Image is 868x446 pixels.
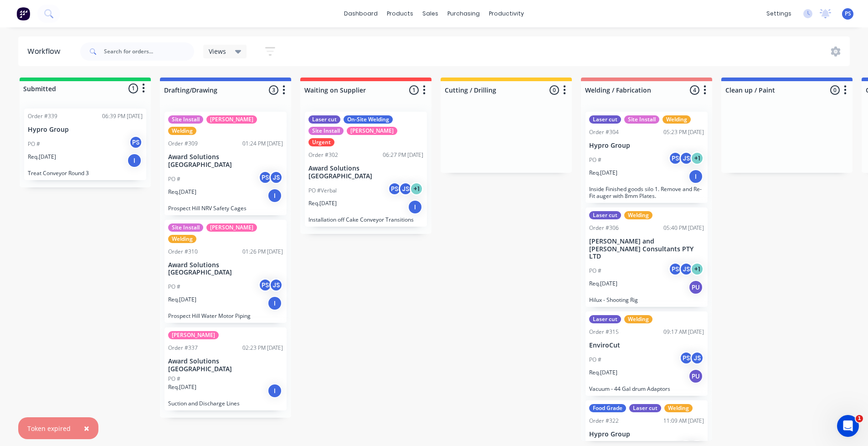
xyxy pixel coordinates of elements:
[589,356,601,364] p: PO #
[443,7,484,21] div: purchasing
[589,211,621,219] div: Laser cut
[84,422,89,435] span: ×
[762,7,796,21] div: settings
[589,430,704,438] p: Hypro Group
[168,400,283,407] p: Suction and Discharge Lines
[589,128,619,136] div: Order #304
[484,7,529,21] div: productivity
[168,205,283,212] p: Prospect Hill NRV Safety Cages
[164,112,287,215] div: Site Install[PERSON_NAME]WeldingOrder #30901:24 PM [DATE]Award Solutions [GEOGRAPHIC_DATA]PO #PSJ...
[104,42,194,61] input: Search for orders...
[28,170,143,176] p: Treat Conveyor Round 3
[242,248,283,256] div: 01:26 PM [DATE]
[308,115,340,124] div: Laser cut
[164,220,287,323] div: Site Install[PERSON_NAME]WeldingOrder #31001:26 PM [DATE]Award Solutions [GEOGRAPHIC_DATA]PO #PSJ...
[267,384,282,398] div: I
[663,328,704,336] div: 09:17 AM [DATE]
[586,112,708,203] div: Laser cutSite InstallWeldingOrder #30405:23 PM [DATE]Hypro GroupPO #PSJS+1Req.[DATE]IInside Finis...
[589,328,619,336] div: Order #315
[269,278,283,292] div: JS
[690,351,704,365] div: JS
[663,224,704,232] div: 05:40 PM [DATE]
[668,151,682,165] div: PS
[347,127,397,135] div: [PERSON_NAME]
[267,296,282,311] div: I
[690,262,704,276] div: + 1
[589,267,601,275] p: PO #
[308,138,334,146] div: Urgent
[164,327,287,410] div: [PERSON_NAME]Order #33702:23 PM [DATE]Award Solutions [GEOGRAPHIC_DATA]PO #Req.[DATE]ISuction and...
[388,182,401,196] div: PS
[168,115,203,124] div: Site Install
[206,115,257,124] div: [PERSON_NAME]
[408,200,422,214] div: I
[168,383,196,391] p: Req. [DATE]
[168,235,196,243] div: Welding
[168,358,283,373] p: Award Solutions [GEOGRAPHIC_DATA]
[589,169,617,177] p: Req. [DATE]
[589,342,704,349] p: EnviroCut
[168,261,283,277] p: Award Solutions [GEOGRAPHIC_DATA]
[168,248,198,256] div: Order #310
[688,369,703,384] div: PU
[629,404,661,412] div: Laser cut
[589,315,621,323] div: Laser cut
[586,207,708,307] div: Laser cutWeldingOrder #30605:40 PM [DATE][PERSON_NAME] and [PERSON_NAME] Consultants PTY LTDPO #P...
[589,142,704,150] p: Hypro Group
[845,10,851,18] span: PS
[28,112,57,120] div: Order #339
[28,140,40,148] p: PO #
[209,47,226,56] span: Views
[339,7,382,21] a: dashboard
[206,223,257,232] div: [PERSON_NAME]
[589,238,704,260] p: [PERSON_NAME] and [PERSON_NAME] Consultants PTY LTD
[28,153,56,161] p: Req. [DATE]
[16,7,30,21] img: Factory
[308,151,338,159] div: Order #302
[589,224,619,232] div: Order #306
[168,153,283,169] p: Award Solutions [GEOGRAPHIC_DATA]
[382,7,418,21] div: products
[242,344,283,352] div: 02:23 PM [DATE]
[383,151,423,159] div: 06:27 PM [DATE]
[308,187,337,195] p: PO #Verbal
[679,151,693,165] div: JS
[242,140,283,148] div: 01:24 PM [DATE]
[589,280,617,288] p: Req. [DATE]
[168,127,196,135] div: Welding
[589,385,704,392] p: Vacuum - 44 Gal drum Adaptors
[679,351,693,365] div: PS
[168,375,180,383] p: PO #
[308,127,344,135] div: Site Install
[168,344,198,352] div: Order #337
[127,153,142,168] div: I
[624,115,659,124] div: Site Install
[589,296,704,303] p: Hilux - Shooting Rig
[129,135,143,149] div: PS
[168,175,180,183] p: PO #
[688,169,703,184] div: I
[586,311,708,396] div: Laser cutWeldingOrder #31509:17 AM [DATE]EnviroCutPO #PSJSReq.[DATE]PUVacuum - 44 Gal drum Adaptors
[27,46,65,57] div: Workflow
[589,115,621,124] div: Laser cut
[589,156,601,164] p: PO #
[668,262,682,276] div: PS
[308,199,337,207] p: Req. [DATE]
[663,128,704,136] div: 05:23 PM [DATE]
[168,140,198,148] div: Order #309
[27,424,71,433] div: Token expired
[168,331,219,339] div: [PERSON_NAME]
[690,151,704,165] div: + 1
[267,188,282,203] div: I
[624,211,652,219] div: Welding
[679,262,693,276] div: JS
[589,186,704,199] p: Inside Finished goods silo 1. Remove and Re-Fit auger with 8mm Plates.
[856,415,863,422] span: 1
[410,182,423,196] div: + 1
[399,182,412,196] div: JS
[258,171,272,184] div: PS
[168,283,180,291] p: PO #
[589,368,617,377] p: Req. [DATE]
[308,165,423,180] p: Award Solutions [GEOGRAPHIC_DATA]
[75,417,98,439] button: Close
